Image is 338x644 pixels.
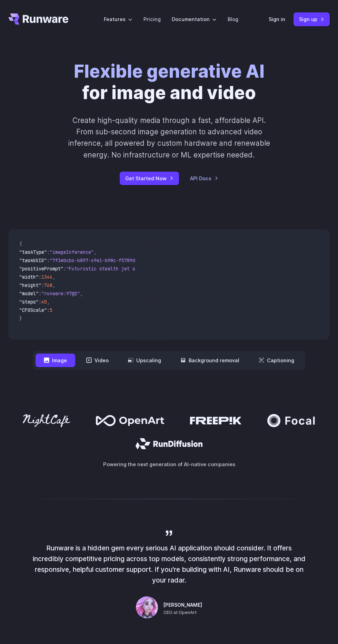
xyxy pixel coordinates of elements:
[19,282,41,288] span: "height"
[228,15,238,23] a: Blog
[172,354,248,367] button: Background removal
[39,290,41,297] span: :
[19,249,47,255] span: "taskType"
[120,354,169,367] button: Upscaling
[41,274,52,280] span: 1344
[50,307,52,313] span: 5
[269,15,285,23] a: Sign in
[19,307,47,313] span: "CFGScale"
[80,290,83,297] span: ,
[172,15,217,23] label: Documentation
[19,257,47,263] span: "taskUUID"
[250,354,302,367] button: Captioning
[19,266,63,272] span: "positivePrompt"
[36,354,75,367] button: Image
[78,354,117,367] button: Video
[41,290,80,297] span: "runware:97@2"
[8,460,330,468] p: Powering the next generation of AI-native companies
[31,543,307,585] p: Runware is a hidden gem every serious AI application should consider. It offers incredibly compet...
[50,257,155,263] span: "7f3ebcb6-b897-49e1-b98c-f5789d2d40d7"
[143,15,161,23] a: Pricing
[47,307,50,313] span: :
[50,249,94,255] span: "imageInference"
[66,266,317,272] span: "Futuristic stealth jet streaking through a neon-lit cityscape with glowing purple exhaust"
[104,15,132,23] label: Features
[39,299,41,305] span: :
[39,274,41,280] span: :
[66,115,272,161] p: Create high-quality media through a fast, affordable API. From sub-second image generation to adv...
[74,61,265,104] h1: for image and video
[47,299,50,305] span: ,
[63,266,66,272] span: :
[294,12,330,26] a: Sign up
[136,596,158,618] img: Person
[8,13,68,25] a: Go to /
[74,60,265,82] strong: Flexible generative AI
[47,249,50,255] span: :
[47,257,50,263] span: :
[94,249,97,255] span: ,
[120,172,179,185] a: Get Started Now
[41,299,47,305] span: 40
[44,282,52,288] span: 768
[41,282,44,288] span: :
[19,241,22,247] span: {
[19,299,39,305] span: "steps"
[52,274,55,280] span: ,
[19,290,39,297] span: "model"
[190,174,218,182] a: API Docs
[163,609,197,616] span: CEO at OpenArt
[19,274,39,280] span: "width"
[52,282,55,288] span: ,
[163,602,202,609] span: [PERSON_NAME]
[19,315,22,321] span: }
